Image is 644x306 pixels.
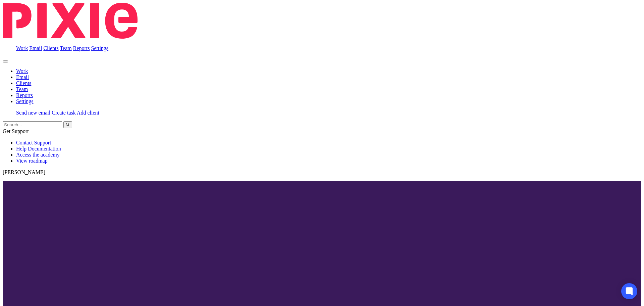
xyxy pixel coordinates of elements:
[29,45,42,51] a: Email
[16,45,28,51] a: Work
[16,80,31,86] a: Clients
[16,146,61,151] a: Help Documentation
[52,110,76,116] a: Create task
[60,45,71,51] a: Team
[91,45,109,51] a: Settings
[63,121,72,128] button: Search
[16,74,29,80] a: Email
[16,152,60,158] a: Access the academy
[16,158,48,164] a: View roadmap
[16,110,50,116] a: Send new email
[77,110,99,116] a: Add client
[43,45,58,51] a: Clients
[16,68,28,74] a: Work
[3,128,29,134] span: Get Support
[16,98,34,104] a: Settings
[16,86,28,92] a: Team
[73,45,90,51] a: Reports
[3,169,641,175] p: [PERSON_NAME]
[3,121,62,128] input: Search
[16,140,51,145] a: Contact Support
[3,3,138,39] img: Pixie
[16,92,33,98] a: Reports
